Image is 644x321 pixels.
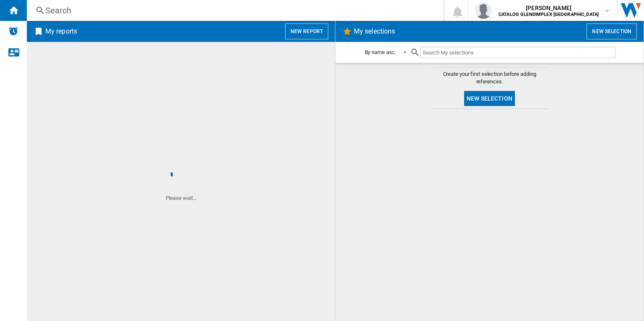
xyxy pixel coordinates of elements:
h2: My selections [352,23,397,39]
button: New report [285,23,328,39]
img: profile.jpg [475,2,492,19]
button: New selection [587,23,637,39]
img: alerts-logo.svg [8,26,18,36]
div: Search [45,5,422,16]
span: Create your first selection before adding references. [431,70,548,85]
div: By name asc. [365,49,396,55]
h2: My reports [44,23,79,39]
ng-transclude: Please wait... [166,195,197,201]
b: CATALOG GLENDIMPLEX [GEOGRAPHIC_DATA] [499,12,599,17]
input: Search My selections [420,47,615,58]
span: [PERSON_NAME] [499,4,599,12]
button: New selection [464,91,515,106]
